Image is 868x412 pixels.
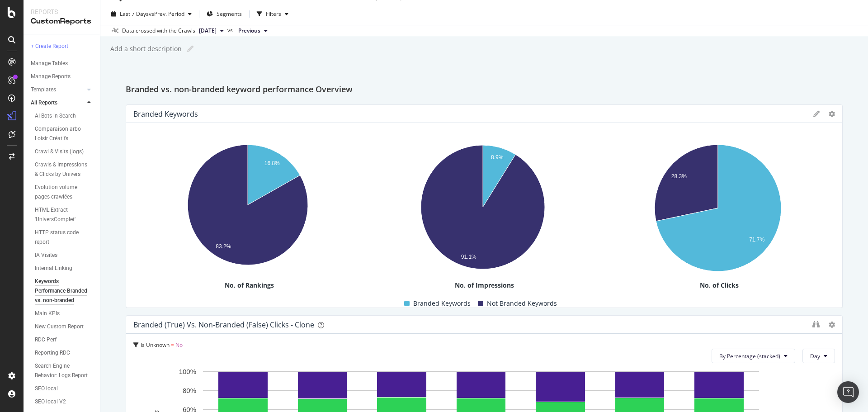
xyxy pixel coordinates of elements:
div: Open Intercom Messenger [837,381,859,403]
a: Main KPIs [35,309,94,318]
a: Search Engine Behavior: Logs Report [35,361,94,380]
a: Manage Reports [31,72,94,81]
a: Reporting RDC [35,348,94,358]
a: HTML Extract 'UniversComplet' [35,205,94,224]
span: = [171,341,174,349]
text: 28.3% [671,174,687,180]
a: Crawl & Visits (logs) [35,147,94,156]
span: Previous [238,27,260,35]
a: Templates [31,85,85,95]
div: IA Visites [35,251,57,260]
a: AI Bots in Search [35,111,94,121]
div: Comparaison arbo Loisir Créatifs [35,124,88,143]
div: Branded KeywordsA chart.No. of RankingsA chart.No. of ImpressionsA chart.No. of ClicksBranded Key... [126,104,843,308]
a: Comparaison arbo Loisir Créatifs [35,124,94,143]
div: New Custom Report [35,322,84,331]
span: Branded Keywords [413,298,471,309]
button: [DATE] [195,25,227,36]
div: Add a short description [109,44,182,53]
span: Segments [217,10,242,18]
button: Day [802,349,835,363]
a: SEO local V2 [35,397,94,407]
i: Edit report name [187,46,193,52]
span: Is Unknown [141,341,170,349]
span: Day [810,352,820,360]
span: vs Prev. Period [149,10,184,18]
div: Manage Reports [31,72,71,81]
a: IA Visites [35,251,94,260]
a: Evolution volume pages crawlées [35,183,94,202]
div: Branded Keywords [133,109,198,118]
a: + Create Report [31,42,94,51]
div: Branded (true) vs. Non-Branded (false) Clicks - Clone [133,320,314,329]
div: HTTP status code report [35,228,86,247]
div: Main KPIs [35,309,60,318]
div: No. of Impressions [368,281,600,290]
span: vs [227,26,235,34]
a: RDC Perf [35,335,94,345]
svg: A chart. [604,140,833,281]
button: Last 7 DaysvsPrev. Period [108,7,195,21]
div: Data crossed with the Crawls [122,27,195,35]
svg: A chart. [368,140,598,279]
a: Manage Tables [31,59,94,68]
div: No. of Clicks [604,281,835,290]
span: No [175,341,183,349]
div: AI Bots in Search [35,111,76,121]
span: Last 7 Days [120,10,149,18]
div: binoculars [812,321,820,328]
a: Keywords Performance Branded vs. non-branded [35,277,94,305]
button: Segments [203,7,245,21]
a: All Reports [31,98,85,108]
div: CustomReports [31,16,93,27]
div: All Reports [31,98,57,108]
button: By Percentage (stacked) [712,349,795,363]
div: SEO local [35,384,58,393]
div: Crawls & Impressions & Clicks by Univers [35,160,89,179]
text: 8.9% [491,154,504,161]
div: Internal Linking [35,264,72,273]
div: Templates [31,85,56,95]
div: No. of Rankings [133,281,365,290]
div: Reports [31,7,93,16]
text: 91.1% [461,254,476,260]
div: + Create Report [31,42,68,51]
div: Evolution volume pages crawlées [35,183,88,202]
div: Filters [266,10,281,18]
div: Branded vs. non-branded keyword performance Overview [126,83,843,97]
button: Filters [253,7,292,21]
text: 100% [179,368,196,375]
text: 80% [183,387,196,394]
a: New Custom Report [35,322,94,331]
div: Crawl & Visits (logs) [35,147,84,156]
div: Reporting RDC [35,348,70,358]
div: Manage Tables [31,59,68,68]
a: HTTP status code report [35,228,94,247]
h2: Branded vs. non-branded keyword performance Overview [126,83,353,97]
text: 16.8% [264,160,280,166]
div: Keywords Performance Branded vs. non-branded [35,277,90,305]
svg: A chart. [133,140,363,274]
a: Internal Linking [35,264,94,273]
div: RDC Perf [35,335,57,345]
div: HTML Extract 'UniversComplet' [35,205,87,224]
button: Previous [235,25,271,36]
text: 83.2% [216,244,231,250]
text: 71.7% [749,237,764,243]
div: Search Engine Behavior: Logs Report [35,361,88,380]
span: Not Branded Keywords [487,298,557,309]
span: 2025 Aug. 11th [199,27,217,35]
a: SEO local [35,384,94,393]
span: By Percentage (stacked) [719,352,780,360]
a: Crawls & Impressions & Clicks by Univers [35,160,94,179]
div: SEO local V2 [35,397,66,407]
